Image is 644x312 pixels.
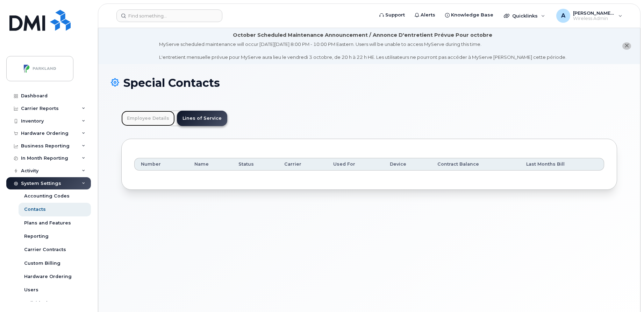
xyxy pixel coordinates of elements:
[232,158,278,171] th: Status
[134,158,188,171] th: Number
[233,32,492,39] div: October Scheduled Maintenance Announcement / Annonce D'entretient Prévue Pour octobre
[188,158,232,171] th: Name
[159,41,566,61] div: MyServe scheduled maintenance will occur [DATE][DATE] 8:00 PM - 10:00 PM Eastern. Users will be u...
[111,77,628,89] h1: Special Contacts
[121,111,175,126] a: Employee Details
[327,158,384,171] th: Used For
[431,158,520,171] th: Contract Balance
[622,42,631,50] button: close notification
[278,158,327,171] th: Carrier
[177,111,227,126] a: Lines of Service
[520,158,604,171] th: Last Months Bill
[384,158,431,171] th: Device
